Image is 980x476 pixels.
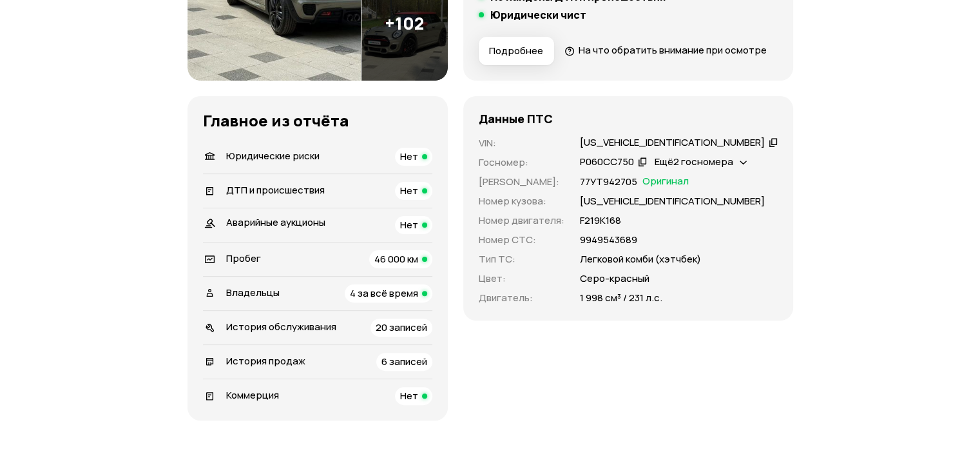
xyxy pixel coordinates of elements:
[226,149,320,163] span: Юридические риски
[350,286,418,300] span: 4 за всё время
[479,252,564,266] p: Тип ТС :
[489,45,543,57] span: Подробнее
[479,37,554,65] button: Подробнее
[479,136,564,150] p: VIN :
[226,354,305,368] span: История продаж
[400,389,418,402] span: Нет
[374,252,418,266] span: 46 000 км
[479,272,564,286] p: Цвет :
[642,175,689,189] span: Оригинал
[580,272,649,286] p: Серо-красный
[376,321,427,334] span: 20 записей
[400,184,418,197] span: Нет
[564,43,767,57] a: На что обратить внимание при осмотре
[226,388,279,402] span: Коммерция
[580,213,621,228] p: F219К168
[226,252,261,265] span: Пробег
[479,291,564,305] p: Двигатель :
[203,112,432,130] h3: Главное из отчёта
[226,215,325,229] span: Аварийные аукционы
[226,183,325,197] span: ДТП и происшествия
[479,194,564,208] p: Номер кузова :
[479,155,564,170] p: Госномер :
[580,233,637,247] p: 9949543689
[580,136,765,150] div: [US_VEHICLE_IDENTIFICATION_NUMBER]
[479,175,564,189] p: [PERSON_NAME] :
[226,320,336,333] span: История обслуживания
[580,291,662,305] p: 1 998 см³ / 231 л.с.
[579,43,767,57] span: На что обратить внимание при осмотре
[655,155,733,168] span: Ещё 2 госномера
[580,194,765,208] p: [US_VEHICLE_IDENTIFICATION_NUMBER]
[580,175,637,189] p: 77УТ942705
[479,233,564,247] p: Номер СТС :
[490,8,586,21] h5: Юридически чист
[400,218,418,232] span: Нет
[580,155,634,169] div: Р060СС750
[580,252,701,266] p: Легковой комби (хэтчбек)
[400,150,418,163] span: Нет
[226,286,280,299] span: Владельцы
[479,112,553,126] h4: Данные ПТС
[381,355,427,368] span: 6 записей
[479,213,564,228] p: Номер двигателя :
